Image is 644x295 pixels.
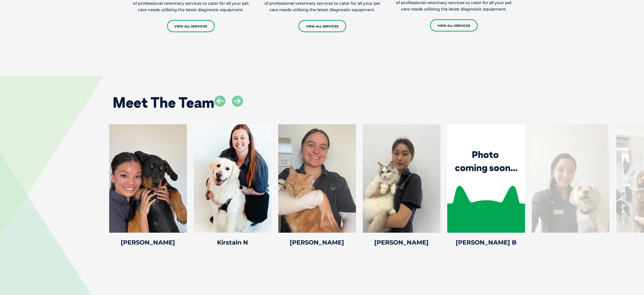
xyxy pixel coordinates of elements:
h2: Meet The Team [113,96,214,110]
h4: [PERSON_NAME] [109,239,187,246]
h4: [PERSON_NAME] B [447,239,525,246]
a: View All Services [430,19,478,31]
h4: Kirstain N [194,239,271,246]
h4: [PERSON_NAME] [278,239,356,246]
a: View All Services [167,20,215,32]
a: View All Services [299,20,346,32]
h4: [PERSON_NAME] [363,239,440,246]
